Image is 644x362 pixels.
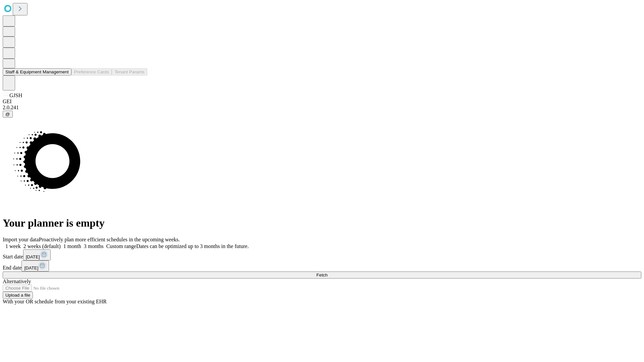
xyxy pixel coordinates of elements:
div: Start date [3,249,641,260]
span: 3 months [84,243,104,249]
button: Tenant Params [112,68,147,75]
span: GJSH [9,93,22,98]
span: Fetch [316,273,327,278]
span: Dates can be optimized up to 3 months in the future. [136,243,249,249]
span: Alternatively [3,279,31,284]
span: 1 week [5,243,21,249]
span: 2 weeks (default) [23,243,61,249]
span: Custom range [106,243,136,249]
button: Fetch [3,271,641,279]
div: 2.0.241 [3,105,641,111]
span: Import your data [3,237,39,242]
button: Preference Cards [71,68,112,75]
button: [DATE] [21,260,49,271]
div: GEI [3,99,641,105]
button: Upload a file [3,292,33,299]
button: Staff & Equipment Management [3,68,71,75]
div: End date [3,260,641,271]
h1: Your planner is empty [3,217,641,229]
span: [DATE] [26,254,40,259]
button: @ [3,111,13,118]
span: With your OR schedule from your existing EHR [3,299,107,304]
span: 1 month [63,243,81,249]
span: [DATE] [24,265,38,270]
span: Proactively plan more efficient schedules in the upcoming weeks. [39,237,180,242]
button: [DATE] [23,249,51,260]
span: @ [5,112,10,117]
